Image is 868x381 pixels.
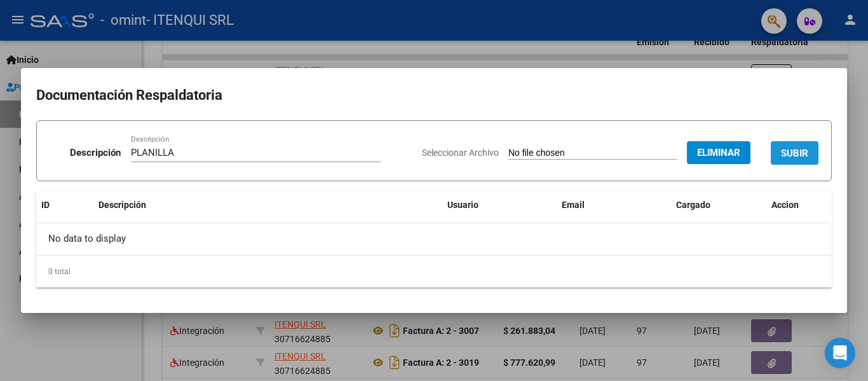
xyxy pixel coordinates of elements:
[36,223,830,255] div: No data to display
[562,200,585,210] span: Email
[422,148,499,158] span: Seleccionar Archivo
[781,148,808,159] span: SUBIR
[676,200,710,210] span: Cargado
[771,200,799,210] span: Accion
[825,338,855,368] div: Open Intercom Messenger
[697,147,740,158] span: Eliminar
[447,200,478,210] span: Usuario
[442,191,557,219] datatable-header-cell: Usuario
[36,83,832,107] h2: Documentación Respaldatoria
[70,146,121,160] p: Descripción
[36,256,832,287] div: 0 total
[771,141,818,165] button: SUBIR
[671,191,766,219] datatable-header-cell: Cargado
[687,141,750,164] button: Eliminar
[41,200,50,210] span: ID
[93,191,442,219] datatable-header-cell: Descripción
[98,200,146,210] span: Descripción
[36,191,93,219] datatable-header-cell: ID
[766,191,830,219] datatable-header-cell: Accion
[557,191,671,219] datatable-header-cell: Email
